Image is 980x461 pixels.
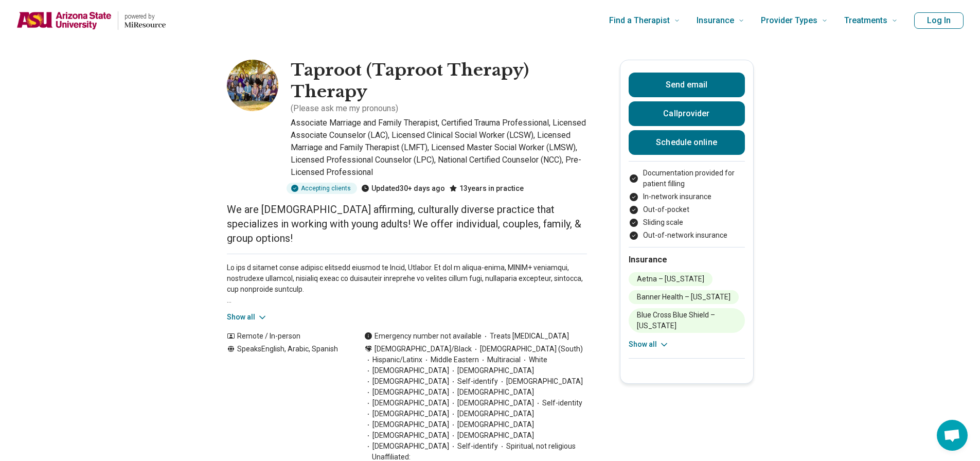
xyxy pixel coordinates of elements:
[844,13,887,28] span: Treatments
[534,398,582,409] span: Self-identity
[629,290,739,304] li: Banner Health – [US_STATE]
[364,430,449,441] span: [DEMOGRAPHIC_DATA]
[449,409,534,419] span: [DEMOGRAPHIC_DATA]
[629,101,745,126] button: Callprovider
[937,420,968,451] div: Open chat
[449,365,534,376] span: [DEMOGRAPHIC_DATA]
[629,130,745,155] a: Schedule online
[364,409,449,419] span: [DEMOGRAPHIC_DATA]
[629,73,745,97] button: Send email
[364,376,449,387] span: [DEMOGRAPHIC_DATA]
[227,262,587,306] p: Lo ips d sitamet conse adipisc elitsedd eiusmod te Incid, Utlabor. Et dol m aliqua-enima, MINIM+ ...
[449,376,498,387] span: Self-identify
[629,254,745,266] h2: Insurance
[291,102,398,115] p: ( Please ask me my pronouns )
[629,204,745,215] li: Out-of-pocket
[227,312,268,323] button: Show all
[16,4,166,37] a: Home page
[472,344,583,354] span: [DEMOGRAPHIC_DATA] (South)
[364,387,449,398] span: [DEMOGRAPHIC_DATA]
[287,183,357,194] div: Accepting clients
[364,398,449,409] span: [DEMOGRAPHIC_DATA]
[422,354,479,365] span: Middle Eastern
[227,202,587,245] p: We are [DEMOGRAPHIC_DATA] affirming, culturally diverse practice that specializes in working with...
[227,60,278,111] img: Taproot Therapy, Associate Marriage and Family Therapist
[449,430,534,441] span: [DEMOGRAPHIC_DATA]
[449,183,524,194] div: 13 years in practice
[629,230,745,241] li: Out-of-network insurance
[697,13,734,28] span: Insurance
[449,387,534,398] span: [DEMOGRAPHIC_DATA]
[227,331,344,342] div: Remote / In-person
[498,441,576,452] span: Spiritual, not religious
[914,12,964,29] button: Log In
[449,398,534,409] span: [DEMOGRAPHIC_DATA]
[364,419,449,430] span: [DEMOGRAPHIC_DATA]
[482,331,569,342] span: Treats [MEDICAL_DATA]
[449,441,498,452] span: Self-identify
[364,441,449,452] span: [DEMOGRAPHIC_DATA]
[498,376,583,387] span: [DEMOGRAPHIC_DATA]
[375,344,472,354] span: [DEMOGRAPHIC_DATA]/Black
[629,168,745,241] ul: Payment options
[629,191,745,202] li: In-network insurance
[521,354,547,365] span: White
[609,13,670,28] span: Find a Therapist
[629,168,745,189] li: Documentation provided for patient filling
[629,272,712,286] li: Aetna – [US_STATE]
[479,354,521,365] span: Multiracial
[761,13,817,28] span: Provider Types
[291,117,587,179] p: Associate Marriage and Family Therapist, Certified Trauma Professional, Licensed Associate Counse...
[124,12,166,21] p: powered by
[364,365,449,376] span: [DEMOGRAPHIC_DATA]
[291,60,587,102] h1: Taproot (Taproot Therapy) Therapy
[364,354,422,365] span: Hispanic/Latinx
[629,339,669,350] button: Show all
[629,217,745,228] li: Sliding scale
[629,308,745,333] li: Blue Cross Blue Shield – [US_STATE]
[364,331,482,342] div: Emergency number not available
[361,183,445,194] div: Updated 30+ days ago
[449,419,534,430] span: [DEMOGRAPHIC_DATA]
